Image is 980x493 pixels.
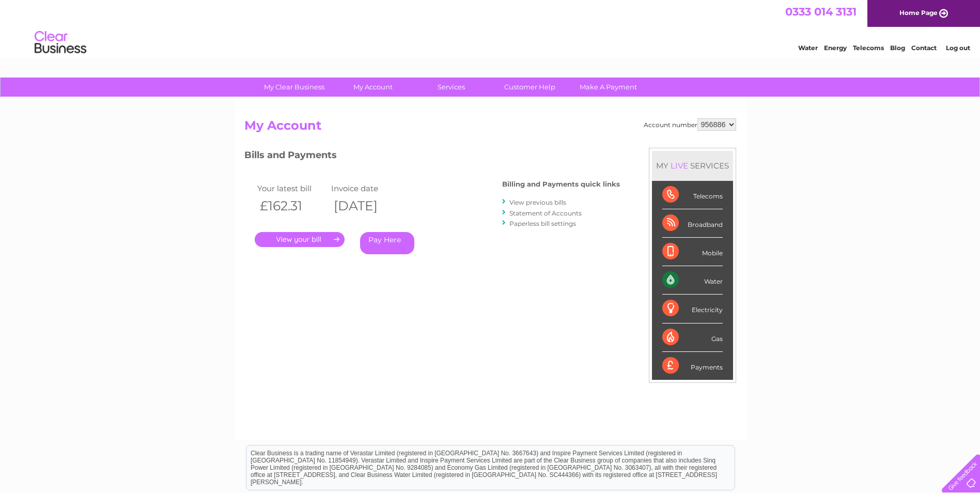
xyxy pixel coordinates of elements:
[668,161,690,171] div: LIVE
[662,238,723,266] div: Mobile
[255,232,345,247] a: .
[890,44,905,52] a: Blog
[785,5,857,18] a: 0333 014 3131
[566,78,651,97] a: Make A Payment
[652,151,733,180] div: MY SERVICES
[662,323,723,352] div: Gas
[255,195,329,217] th: £162.31
[509,220,576,227] a: Paperless bill settings
[330,78,415,97] a: My Account
[34,27,87,58] img: logo.png
[252,78,337,97] a: My Clear Business
[255,181,329,195] td: Your latest bill
[502,180,620,188] h4: Billing and Payments quick links
[246,6,735,50] div: Clear Business is a trading name of Verastar Limited (registered in [GEOGRAPHIC_DATA] No. 3667643...
[244,148,620,166] h3: Bills and Payments
[329,181,403,195] td: Invoice date
[360,232,414,254] a: Pay Here
[824,44,847,52] a: Energy
[662,181,723,209] div: Telecoms
[329,195,403,217] th: [DATE]
[644,118,736,131] div: Account number
[487,78,572,97] a: Customer Help
[853,44,884,52] a: Telecoms
[911,44,937,52] a: Contact
[662,209,723,238] div: Broadband
[946,44,970,52] a: Log out
[662,352,723,380] div: Payments
[662,295,723,323] div: Electricity
[662,266,723,295] div: Water
[798,44,818,52] a: Water
[244,118,736,138] h2: My Account
[509,198,566,206] a: View previous bills
[509,209,582,217] a: Statement of Accounts
[409,78,494,97] a: Services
